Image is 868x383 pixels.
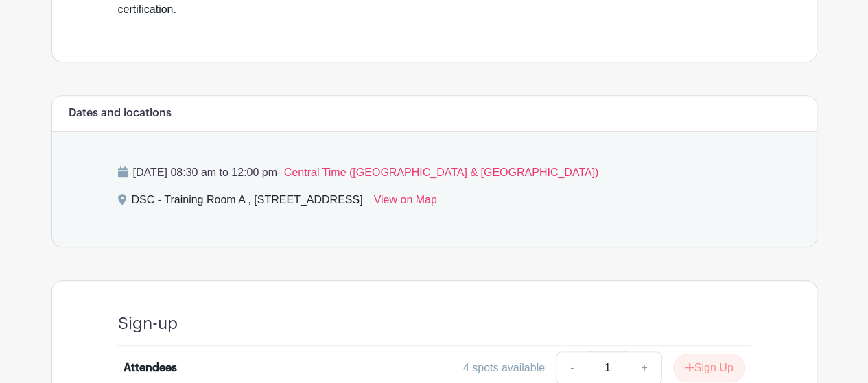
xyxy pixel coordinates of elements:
[463,360,545,376] div: 4 spots available
[69,107,172,120] h6: Dates and locations
[118,164,751,181] p: [DATE] 08:30 am to 12:00 pm
[374,192,437,214] a: View on Map
[673,354,745,382] button: Sign Up
[118,314,178,334] h4: Sign-up
[124,360,177,376] div: Attendees
[277,166,598,178] span: - Central Time ([GEOGRAPHIC_DATA] & [GEOGRAPHIC_DATA])
[132,192,363,214] div: DSC - Training Room A , [STREET_ADDRESS]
